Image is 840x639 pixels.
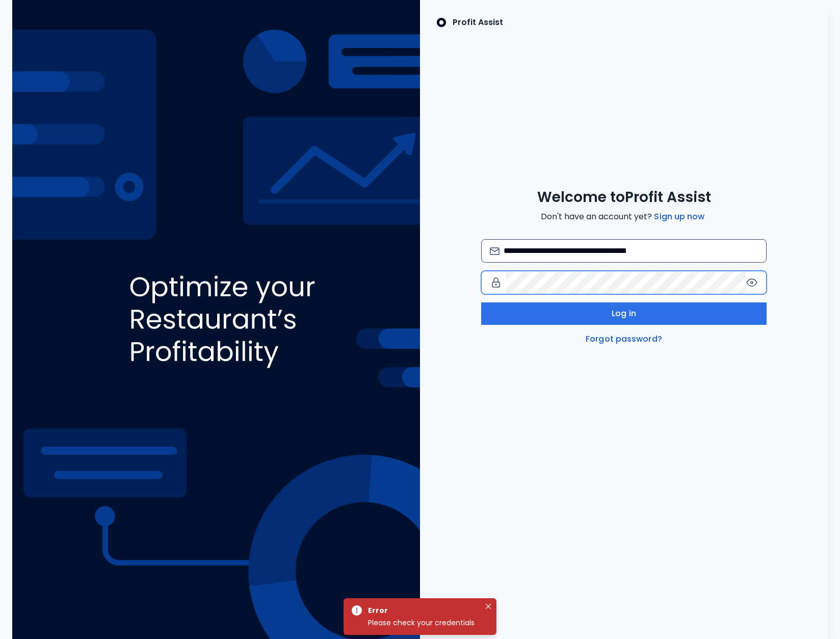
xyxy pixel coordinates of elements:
img: email [490,247,500,255]
img: SpotOn Logo [436,16,447,29]
span: Welcome to Profit Assist [537,188,711,207]
p: Profit Assist [453,16,503,29]
a: Sign up now [652,211,706,223]
span: Log in [612,308,636,320]
div: Error [368,604,476,617]
button: Close [482,600,494,612]
a: Forgot password? [584,333,664,345]
span: Don't have an account yet? [541,211,706,223]
button: Log in [481,302,767,325]
div: Please check your credentials [368,617,480,629]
